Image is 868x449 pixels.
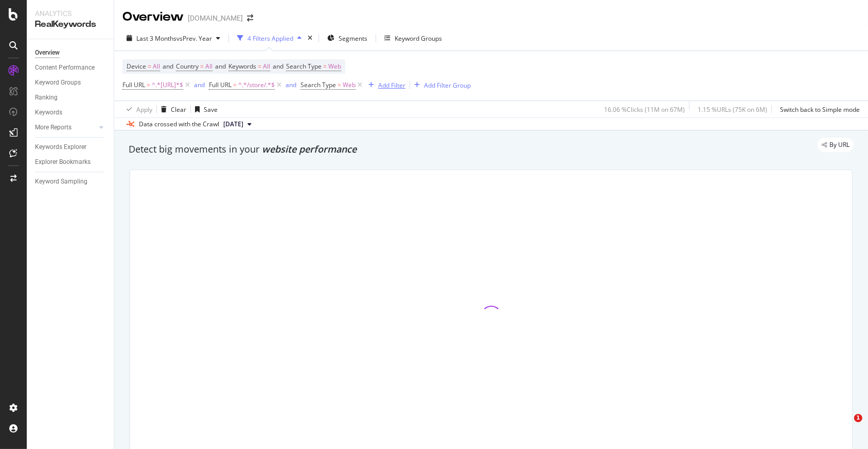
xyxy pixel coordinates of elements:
a: Content Performance [35,62,107,73]
button: Keyword Groups [380,30,446,46]
button: Clear [157,101,186,118]
div: Keyword Groups [395,34,442,43]
div: Overview [122,8,184,26]
div: Add Filter [378,81,405,90]
button: Apply [122,101,152,118]
span: 1 [854,414,862,422]
span: Search Type [286,62,322,71]
div: times [306,33,314,43]
div: Add Filter Group [424,81,471,90]
div: and [194,80,205,89]
span: and [163,62,173,71]
span: vs Prev. Year [176,34,212,43]
div: Explorer Bookmarks [35,157,91,168]
span: ^.*/store/.*$ [238,78,275,92]
span: = [200,62,204,71]
span: All [205,59,212,74]
span: = [338,80,341,89]
a: Keyword Groups [35,77,107,88]
span: All [263,59,270,74]
div: 16.06 % Clicks ( 11M on 67M ) [604,105,685,114]
span: = [323,62,327,71]
button: Save [191,101,218,118]
div: Keywords [35,107,62,118]
span: and [273,62,284,71]
a: Ranking [35,92,107,103]
div: Save [204,105,218,114]
button: Last 3 MonthsvsPrev. Year [122,30,224,46]
div: Apply [136,105,152,114]
button: Switch back to Simple mode [776,101,860,118]
button: [DATE] [219,118,256,130]
span: Segments [339,34,367,43]
div: 4 Filters Applied [247,34,293,43]
a: Keyword Sampling [35,176,107,187]
span: and [215,62,226,71]
iframe: Intercom live chat [833,414,858,439]
div: Content Performance [35,62,95,73]
div: Keyword Groups [35,77,81,88]
span: Device [127,62,146,71]
a: Keywords [35,107,107,118]
a: Keywords Explorer [35,142,107,153]
span: All [153,59,160,74]
button: Add Filter Group [410,79,471,91]
button: and [286,80,296,90]
div: legacy label [818,138,854,152]
div: Switch back to Simple mode [780,105,860,114]
div: and [286,80,296,89]
span: Country [176,62,199,71]
span: By URL [829,142,849,148]
div: Keyword Sampling [35,176,87,187]
span: Last 3 Months [136,34,176,43]
a: Explorer Bookmarks [35,157,107,168]
a: More Reports [35,122,96,133]
div: Clear [171,105,186,114]
div: Overview [35,47,60,58]
span: Search Type [300,80,336,89]
div: Keywords Explorer [35,142,86,153]
button: Add Filter [364,79,405,91]
button: 4 Filters Applied [233,30,306,46]
span: = [233,80,237,89]
a: Overview [35,47,107,58]
span: Web [328,59,341,74]
div: [DOMAIN_NAME] [188,13,243,23]
div: Data crossed with the Crawl [139,120,219,129]
div: 1.15 % URLs ( 75K on 6M ) [698,105,767,114]
button: and [194,80,205,90]
span: ^.*[URL]*$ [152,78,183,92]
span: Keywords [228,62,256,71]
div: Analytics [35,8,105,19]
span: Web [343,78,356,92]
span: = [148,62,151,71]
span: = [258,62,261,71]
div: More Reports [35,122,72,133]
span: Full URL [122,80,145,89]
div: RealKeywords [35,19,105,30]
button: Segments [323,30,371,46]
span: 2025 Aug. 25th [223,120,243,129]
div: arrow-right-arrow-left [247,14,253,22]
span: Full URL [209,80,232,89]
div: Ranking [35,92,58,103]
span: = [147,80,150,89]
